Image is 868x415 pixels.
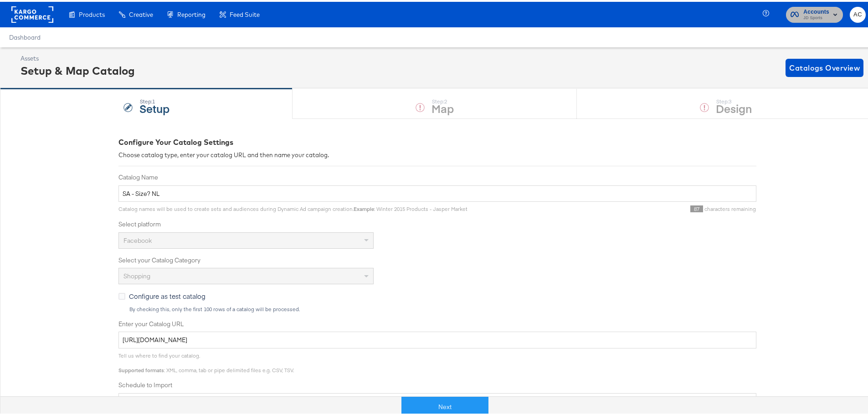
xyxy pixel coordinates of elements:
div: Choose catalog type, enter your catalog URL and then name your catalog. [118,149,756,158]
span: 87 [690,204,703,210]
label: Select platform [118,218,756,227]
label: Catalog Name [118,171,756,180]
span: Products [79,9,105,16]
span: Accounts [803,5,829,15]
span: Feed Suite [230,9,260,16]
div: Setup & Map Catalog [21,61,135,77]
label: Select your Catalog Category [118,254,756,263]
strong: Example [354,204,374,210]
input: Name your catalog e.g. My Dynamic Product Catalog [118,184,756,200]
div: Assets [21,52,135,61]
span: AC [853,8,862,18]
a: Dashboard [9,32,41,39]
span: JD Sports [803,13,829,20]
div: characters remaining [467,204,756,211]
span: Catalogs Overview [789,60,860,72]
div: Configure Your Catalog Settings [118,135,756,146]
span: Reporting [177,9,205,16]
div: By checking this, only the first 100 rows of a catalog will be processed. [129,304,756,311]
span: Facebook [123,235,152,243]
strong: Supported formats [118,365,164,372]
button: AccountsJD Sports [786,5,843,21]
strong: Setup [139,99,169,114]
span: Tell us where to find your catalog. : XML, comma, tab or pipe delimited files e.g. CSV, TSV. [118,350,294,372]
span: Configure as test catalog [129,290,205,299]
label: Enter your Catalog URL [118,318,756,327]
button: AC [850,5,866,21]
span: Creative [129,9,153,16]
span: Catalog names will be used to create sets and audiences during Dynamic Ad campaign creation. : Wi... [118,204,467,210]
input: Enter Catalog URL, e.g. http://www.example.com/products.xml [118,330,756,347]
div: Step: 1 [139,97,169,103]
span: Shopping [123,270,150,278]
label: Schedule to Import [118,379,756,388]
button: Catalogs Overview [786,57,863,75]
